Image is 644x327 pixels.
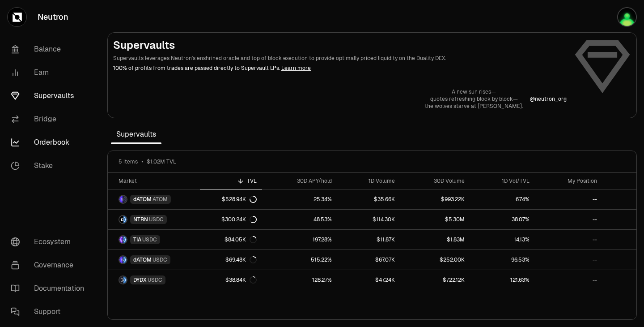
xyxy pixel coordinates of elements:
div: 30D Volume [406,177,464,185]
a: NTRN LogoUSDC LogoNTRNUSDC [108,210,200,229]
span: DYDX [133,276,147,284]
a: @neutron_org [530,95,567,103]
span: USDC [149,216,164,223]
a: Documentation [4,277,97,300]
p: @ neutron_org [530,95,567,103]
a: 25.34% [262,189,337,209]
div: $300.24K [221,216,257,223]
a: $35.66K [337,189,401,209]
div: My Position [540,177,597,185]
a: 14.13% [470,230,535,250]
div: $84.05K [225,236,257,243]
span: USDC [142,236,157,243]
p: Supervaults leverages Neutron's enshrined oracle and top of block execution to provide optimally ... [113,54,567,62]
a: -- [535,270,602,290]
a: 48.53% [262,210,337,229]
a: Ecosystem [4,230,97,254]
a: Orderbook [4,131,97,154]
a: Balance [4,38,97,61]
img: dATOM Logo [119,256,123,263]
img: USDC Logo [123,276,127,284]
a: DYDX LogoUSDC LogoDYDXUSDC [108,270,200,290]
img: TIA Logo [119,236,123,243]
span: dATOM [133,196,152,203]
a: $114.30K [337,210,401,229]
a: Learn more [281,65,311,72]
div: Market [119,177,195,185]
a: $252.00K [400,250,470,270]
p: A new sun rises— [425,88,523,95]
div: TVL [205,177,257,185]
a: Supervaults [4,84,97,108]
a: dATOM LogoUSDC LogodATOMUSDC [108,250,200,270]
div: 1D Volume [343,177,395,185]
span: Supervaults [111,125,161,143]
span: TIA [133,236,141,243]
span: ATOM [153,196,168,203]
a: $84.05K [200,230,262,250]
a: $5.30M [400,210,470,229]
a: -- [535,189,602,209]
a: 128.27% [262,270,337,290]
span: 5 items [119,158,138,165]
div: $528.94K [222,196,257,203]
a: 38.07% [470,210,535,229]
span: $1.02M TVL [147,158,176,165]
img: NTRN Logo [119,216,123,223]
div: $69.48K [225,256,257,263]
a: $38.84K [200,270,262,290]
a: $11.87K [337,230,401,250]
a: -- [535,250,602,270]
a: $67.07K [337,250,401,270]
a: Governance [4,254,97,277]
img: USDC Logo [123,236,127,243]
a: Support [4,300,97,323]
a: A new sun rises—quotes refreshing block by block—the wolves starve at [PERSON_NAME]. [425,88,523,110]
img: ATOM Logo [123,196,127,203]
a: 197.28% [262,230,337,250]
img: USDC Logo [123,216,127,223]
a: $300.24K [200,210,262,229]
a: 121.63% [470,270,535,290]
p: 100% of profits from trades are passed directly to Supervault LPs. [113,64,567,72]
span: dATOM [133,256,152,263]
a: Earn [4,61,97,84]
img: dATOM Logo [119,196,123,203]
a: Stake [4,154,97,177]
h2: Supervaults [113,38,567,52]
span: USDC [148,276,162,284]
span: USDC [153,256,167,263]
div: 30D APY/hold [267,177,331,185]
a: $1.83M [400,230,470,250]
a: -- [535,230,602,250]
a: $993.22K [400,189,470,209]
a: 515.22% [262,250,337,270]
a: 6.74% [470,189,535,209]
a: -- [535,210,602,229]
a: dATOM LogoATOM LogodATOMATOM [108,189,200,209]
img: DYDX Logo [119,276,123,284]
a: $69.48K [200,250,262,270]
a: $528.94K [200,189,262,209]
span: NTRN [133,216,148,223]
div: $38.84K [225,276,257,284]
a: Bridge [4,108,97,131]
img: USDC Logo [123,256,127,263]
p: the wolves starve at [PERSON_NAME]. [425,103,523,110]
img: Anogueira [617,7,637,27]
a: $47.24K [337,270,401,290]
div: 1D Vol/TVL [475,177,530,185]
a: $722.12K [400,270,470,290]
a: TIA LogoUSDC LogoTIAUSDC [108,230,200,250]
p: quotes refreshing block by block— [425,95,523,103]
a: 96.53% [470,250,535,270]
